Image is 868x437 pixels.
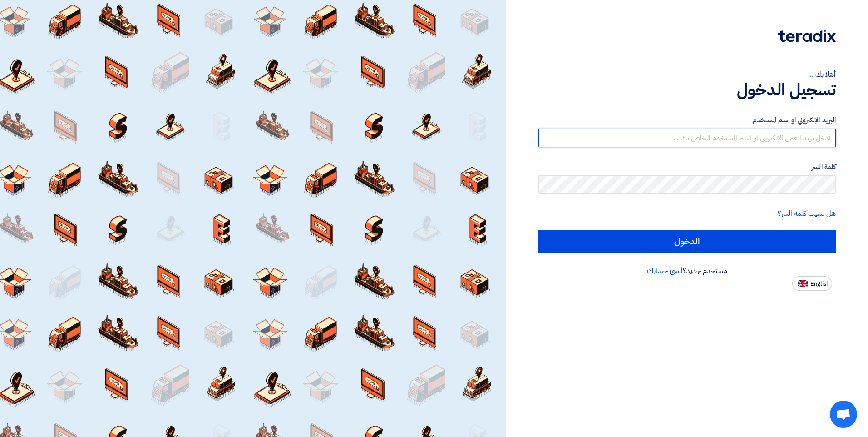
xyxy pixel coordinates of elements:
input: أدخل بريد العمل الإلكتروني او اسم المستخدم الخاص بك ... [538,129,836,147]
button: English [792,276,832,291]
h1: تسجيل الدخول [538,80,836,100]
span: English [810,281,829,287]
div: أهلا بك ... [538,69,836,80]
a: Open chat [830,401,857,428]
label: البريد الإلكتروني او اسم المستخدم [538,115,836,125]
a: أنشئ حسابك [647,265,683,276]
label: كلمة السر [538,162,836,172]
div: مستخدم جديد؟ [538,265,836,276]
img: en-US.png [798,280,808,287]
a: هل نسيت كلمة السر؟ [778,208,836,219]
input: الدخول [538,230,836,253]
img: Teradix logo [778,30,836,42]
